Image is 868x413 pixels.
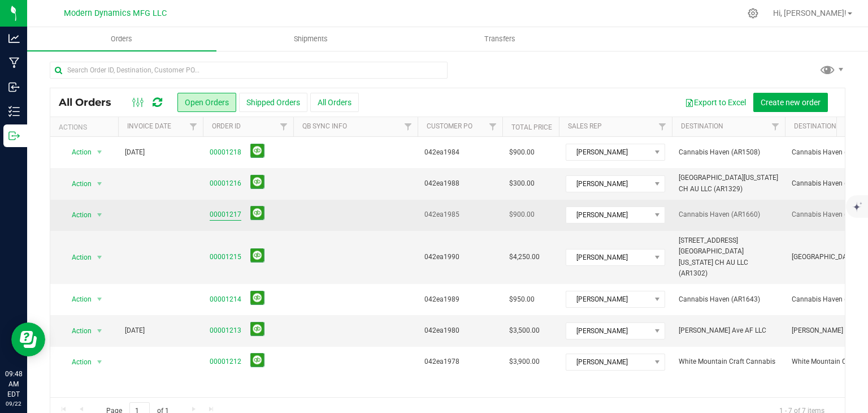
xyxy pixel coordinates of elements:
[566,323,650,339] span: [PERSON_NAME]
[653,117,672,136] a: Filter
[310,93,359,112] button: All Orders
[566,207,650,223] span: [PERSON_NAME]
[761,98,821,107] span: Create new order
[427,122,472,130] a: Customer PO
[679,235,778,279] span: [STREET_ADDRESS][GEOGRAPHIC_DATA] [US_STATE] CH AU LLC (AR1302)
[50,62,448,79] input: Search Order ID, Destination, Customer PO...
[679,294,778,305] span: Cannabis Haven (AR1643)
[279,34,343,44] span: Shipments
[568,122,602,130] a: Sales Rep
[679,173,778,194] span: [GEOGRAPHIC_DATA][US_STATE] CH AU LLC (AR1329)
[679,147,778,158] span: Cannabis Haven (AR1508)
[93,176,107,192] span: select
[509,325,540,336] span: $3,500.00
[210,325,241,336] a: 00001213
[59,96,123,109] span: All Orders
[177,93,236,112] button: Open Orders
[509,294,535,305] span: $950.00
[210,356,241,367] a: 00001212
[424,252,496,263] span: 042ea1990
[275,117,293,136] a: Filter
[8,81,20,93] inline-svg: Inbound
[210,252,241,263] a: 00001215
[125,147,145,158] span: [DATE]
[679,325,778,336] span: [PERSON_NAME] Ave AF LLC
[64,8,167,18] span: Modern Dynamics MFG LLC
[509,178,535,189] span: $300.00
[746,8,760,19] div: Manage settings
[8,57,20,68] inline-svg: Manufacturing
[424,294,496,305] span: 042ea1989
[93,323,107,339] span: select
[127,122,171,130] a: Invoice Date
[753,93,828,112] button: Create new order
[93,249,107,265] span: select
[424,178,496,189] span: 042ea1988
[566,249,650,265] span: [PERSON_NAME]
[424,356,496,367] span: 042ea1978
[62,207,92,223] span: Action
[424,209,496,220] span: 042ea1985
[424,147,496,158] span: 042ea1984
[406,27,595,51] a: Transfers
[210,147,241,158] a: 00001218
[773,8,847,18] span: Hi, [PERSON_NAME]!
[8,106,20,117] inline-svg: Inventory
[766,117,785,136] a: Filter
[59,123,114,131] div: Actions
[11,322,45,356] iframe: Resource center
[8,33,20,44] inline-svg: Analytics
[5,399,22,408] p: 09/22
[469,34,531,44] span: Transfers
[210,294,241,305] a: 00001214
[511,123,552,131] a: Total Price
[62,176,92,192] span: Action
[62,144,92,160] span: Action
[239,93,307,112] button: Shipped Orders
[509,252,540,263] span: $4,250.00
[679,356,778,367] span: White Mountain Craft Cannabis
[62,323,92,339] span: Action
[96,34,147,44] span: Orders
[212,122,241,130] a: Order ID
[125,325,145,336] span: [DATE]
[678,93,753,112] button: Export to Excel
[509,356,540,367] span: $3,900.00
[62,249,92,265] span: Action
[566,291,650,307] span: [PERSON_NAME]
[509,209,535,220] span: $900.00
[484,117,502,136] a: Filter
[794,122,851,130] a: Destination DBA
[399,117,418,136] a: Filter
[93,291,107,307] span: select
[93,354,107,370] span: select
[509,147,535,158] span: $900.00
[566,144,650,160] span: [PERSON_NAME]
[27,27,216,51] a: Orders
[679,209,778,220] span: Cannabis Haven (AR1660)
[184,117,203,136] a: Filter
[62,291,92,307] span: Action
[216,27,406,51] a: Shipments
[93,207,107,223] span: select
[62,354,92,370] span: Action
[681,122,723,130] a: Destination
[8,130,20,141] inline-svg: Outbound
[93,144,107,160] span: select
[210,209,241,220] a: 00001217
[566,176,650,192] span: [PERSON_NAME]
[5,369,22,399] p: 09:48 AM EDT
[210,178,241,189] a: 00001216
[566,354,650,370] span: [PERSON_NAME]
[302,122,347,130] a: QB Sync Info
[424,325,496,336] span: 042ea1980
